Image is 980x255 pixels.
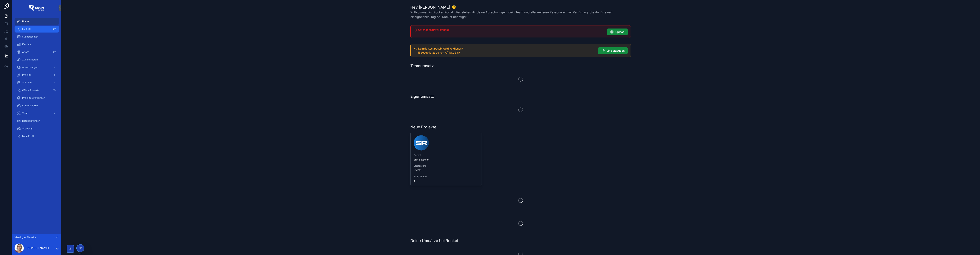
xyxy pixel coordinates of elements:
[22,58,38,61] span: Zugangsdaten
[15,236,36,239] span: Viewing as Mareike
[52,88,57,93] div: 19
[598,47,628,54] button: Link erzeugen
[22,81,32,84] span: Aufträge
[410,94,434,99] h1: Eigenumsatz
[22,89,39,92] span: Offene Projekte
[22,112,28,115] span: Team
[15,87,59,94] a: Offene Projekte19
[410,10,631,19] span: Willkommen im Rocket Portal. Hier stehen dir deine Abrechnungen, dein Team und alle weiteren Ress...
[15,18,59,25] a: Home
[27,246,49,250] p: [PERSON_NAME]
[15,64,59,71] a: Abrechnungen
[22,35,38,38] span: Supportcenter
[15,33,59,40] a: Supportcenter
[410,132,482,186] a: GebietSR - SittensenStartdatum[DATE]Freie Plätze4
[15,133,59,140] a: Mein Profil
[22,119,40,122] span: Hotelbuchungen
[15,49,59,55] a: Award
[414,175,479,178] span: Freie Plätze
[418,51,595,55] div: Erzeuge jetzt deinen Affiliate Link
[15,79,59,86] a: Aufträge
[410,63,434,68] h1: Teamumsatz
[22,20,29,23] span: Home
[22,127,33,130] span: Academy
[12,15,61,145] div: scrollable content
[15,56,59,63] a: Zugangsdaten
[15,95,59,101] a: Projektbewerbungen
[410,5,631,10] h1: Hey [PERSON_NAME] 👋
[418,51,460,54] span: Erzeuge jetzt deinen Affiliate Link
[414,158,479,161] span: SR - Sittensen
[22,104,38,107] span: Content Börse
[22,96,45,99] span: Projektbewerbungen
[15,41,59,48] a: Karriere
[22,51,29,54] span: Award
[22,66,38,69] span: Abrechnungen
[410,238,458,243] h1: Deine Umsätze bei Rocket
[15,102,59,109] a: Content Börse
[414,164,479,167] span: Startdatum
[607,49,625,53] span: Link erzeugen
[414,154,479,157] span: Gebiet
[414,169,479,172] span: [DATE]
[15,26,59,33] a: Laufliste
[414,180,479,183] span: 4
[607,29,628,35] button: Upload
[22,43,31,46] span: Karriere
[15,72,59,78] a: Projekte
[418,47,595,50] h5: Du möchtest passiv Geld verdienen?
[15,125,59,132] a: Academy
[22,28,31,31] span: Laufliste
[29,5,44,11] img: App logo
[418,29,604,31] h5: Unterlagen unvollständig
[22,73,31,77] span: Projekte
[410,124,436,130] h1: Neue Projekte
[15,110,59,117] a: Team
[15,117,59,124] a: Hotelbuchungen
[615,30,625,34] span: Upload
[22,135,34,138] span: Mein Profil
